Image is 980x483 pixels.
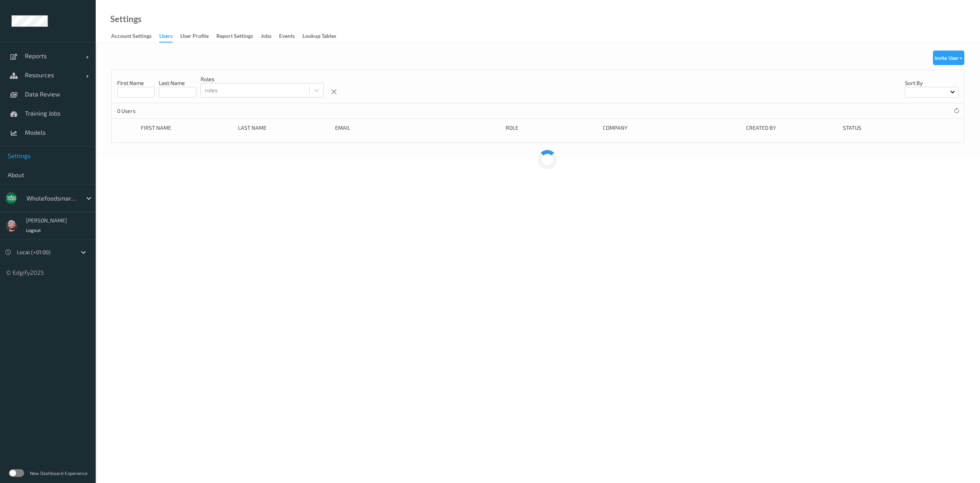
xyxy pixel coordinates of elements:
p: 0 Users [117,107,175,115]
div: Created By [746,124,838,132]
div: Lookup Tables [302,32,336,42]
a: Jobs [261,31,279,42]
a: users [159,31,180,42]
p: roles [201,75,324,83]
div: Last Name [238,124,330,132]
div: User Profile [180,32,209,42]
a: Account Settings [111,31,159,42]
div: Account Settings [111,32,152,42]
div: Jobs [261,32,271,42]
div: Company [603,124,741,132]
a: Settings [110,15,142,23]
p: First Name [117,79,155,87]
div: First Name [141,124,233,132]
div: Role [506,124,598,132]
a: User Profile [180,31,216,42]
p: Last Name [159,79,196,87]
a: events [279,31,302,42]
a: Lookup Tables [302,31,344,42]
p: Sort by [905,79,959,87]
button: Invite User + [933,51,964,65]
div: Email [335,124,500,132]
div: users [159,32,173,42]
div: Status [843,124,916,132]
div: events [279,32,295,42]
div: Report Settings [216,32,253,42]
a: Report Settings [216,31,261,42]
